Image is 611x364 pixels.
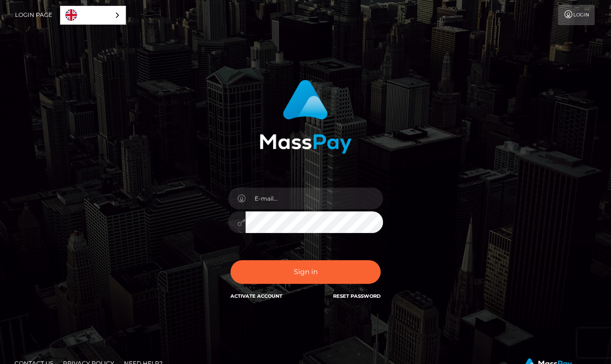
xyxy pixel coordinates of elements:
[61,6,125,24] a: English
[15,5,52,25] a: Login Page
[60,6,126,25] div: Language
[558,5,595,25] a: Login
[230,260,381,284] button: Sign in
[260,80,351,154] img: MassPay Login
[230,293,282,299] a: Activate Account
[245,188,383,209] input: E-mail...
[333,293,381,299] a: Reset Password
[60,6,126,25] aside: Language selected: English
